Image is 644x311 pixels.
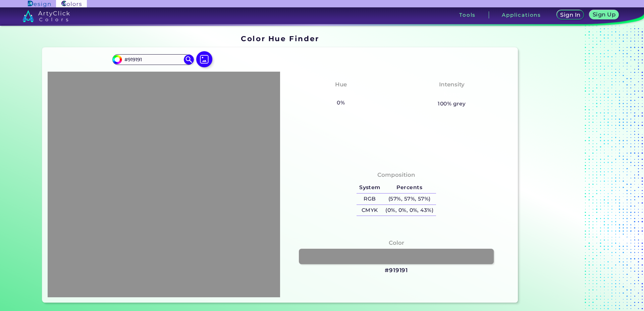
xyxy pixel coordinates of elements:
[557,10,584,19] a: Sign In
[385,266,408,275] h3: #919191
[593,12,615,17] h5: Sign Up
[184,55,194,65] img: icon search
[438,99,466,108] h5: 100% grey
[459,12,476,17] h3: Tools
[241,33,319,44] h1: Color Hue Finder
[560,12,580,17] h5: Sign In
[439,80,465,89] h4: Intensity
[357,193,383,205] h5: RGB
[383,205,436,216] h5: (0%, 0%, 0%, 43%)
[377,170,415,180] h4: Composition
[22,10,70,22] img: logo_artyclick_colors_white.svg
[334,98,347,107] h5: 0%
[335,80,347,89] h4: Hue
[383,182,436,193] h5: Percents
[196,51,212,67] img: icon picture
[383,193,436,205] h5: (57%, 57%, 57%)
[330,90,352,98] h3: None
[357,205,383,216] h5: CMYK
[28,1,50,7] img: ArtyClick Design logo
[440,90,463,98] h3: None
[357,182,383,193] h5: System
[122,55,184,64] input: type color..
[502,12,541,17] h3: Applications
[389,238,404,248] h4: Color
[590,10,619,19] a: Sign Up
